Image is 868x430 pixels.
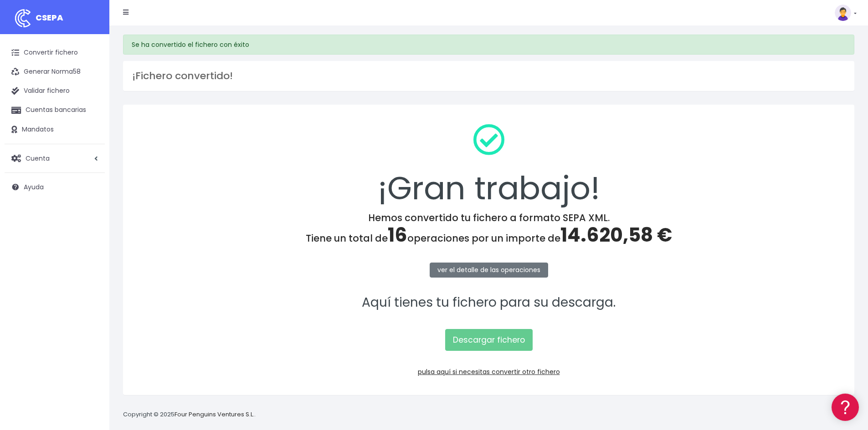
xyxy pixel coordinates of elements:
div: ¡Gran trabajo! [135,116,842,212]
a: Cuentas bancarias [5,101,105,120]
a: ver el detalle de las operaciones [430,263,548,278]
a: Convertir fichero [5,43,105,62]
span: CSEPA [36,12,63,23]
p: Copyright © 2025 . [123,410,256,420]
div: Se ha convertido el fichero con éxito [123,35,854,55]
img: logo [11,7,34,30]
a: Descargar fichero [445,329,533,351]
a: Generar Norma58 [5,62,105,81]
a: Cuenta [5,149,105,168]
span: 14.620,58 € [560,222,672,248]
a: Ayuda [5,177,105,197]
a: Validar fichero [5,81,105,101]
span: Ayuda [24,182,44,192]
p: Aquí tienes tu fichero para su descarga. [135,293,842,313]
a: Mandatos [5,120,105,139]
h3: ¡Fichero convertido! [132,70,845,82]
span: 16 [388,222,407,248]
span: Cuenta [26,153,50,162]
h4: Hemos convertido tu fichero a formato SEPA XML. Tiene un total de operaciones por un importe de [135,212,842,247]
img: profile [835,5,851,21]
a: Four Penguins Ventures S.L. [175,410,254,419]
a: pulsa aquí si necesitas convertir otro fichero [418,367,560,376]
